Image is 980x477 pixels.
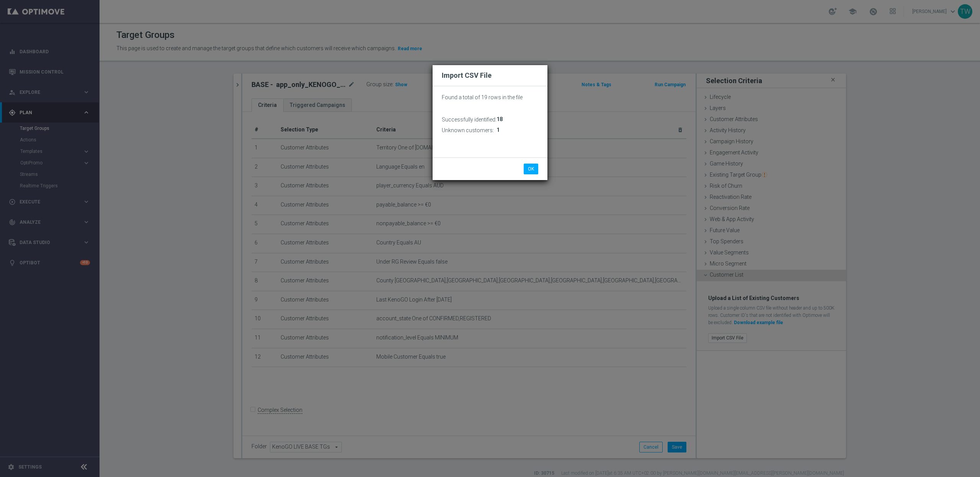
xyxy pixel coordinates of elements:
[442,127,494,134] h3: Unknown customers:
[442,94,538,101] p: Found a total of 19 rows in the file
[442,116,497,123] h3: Successfully identified:
[497,127,500,133] span: 1
[497,116,503,123] span: 18
[442,71,538,80] h2: Import CSV File
[524,164,538,174] button: OK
